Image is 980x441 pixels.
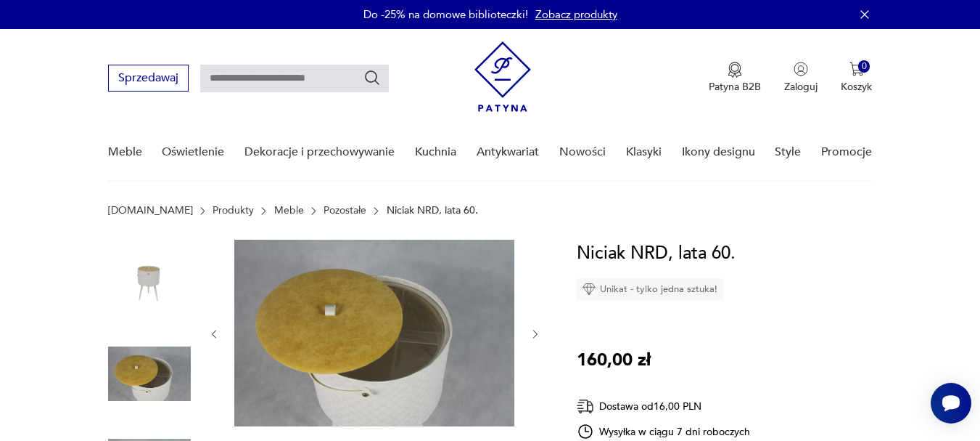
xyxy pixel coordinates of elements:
[363,7,528,22] p: Do -25% na domowe biblioteczki!
[577,240,736,267] h1: Niciak NRD, lata 60.
[577,397,751,416] div: Dostawa od 16,00 PLN
[841,80,872,94] p: Koszyk
[709,62,761,94] button: Patyna B2B
[709,80,761,94] p: Patyna B2B
[821,124,872,180] a: Promocje
[324,205,366,217] a: Pozostałe
[858,60,870,73] div: 0
[108,74,189,84] a: Sprzedawaj
[387,205,478,217] p: Niciak NRD, lata 60.
[213,205,254,217] a: Produkty
[709,62,761,94] a: Ikona medaluPatyna B2B
[577,423,751,440] div: Wysyłka w ciągu 7 dni roboczych
[108,65,189,92] button: Sprzedawaj
[577,278,723,300] div: Unikat - tylko jedna sztuka!
[244,124,395,180] a: Dekoracje i przechowywanie
[108,124,142,180] a: Meble
[108,333,191,416] img: Zdjęcie produktu Niciak NRD, lata 60.
[535,7,617,22] a: Zobacz produkty
[234,240,514,426] img: Zdjęcie produktu Niciak NRD, lata 60.
[363,69,381,86] button: Szukaj
[162,124,224,180] a: Oświetlenie
[931,383,971,424] iframe: Smartsupp widget button
[582,283,596,296] img: Ikona diamentu
[682,124,755,180] a: Ikony designu
[415,124,456,180] a: Kuchnia
[841,62,872,94] button: 0Koszyk
[784,80,818,94] p: Zaloguj
[849,62,864,76] img: Ikona koszyka
[775,124,801,180] a: Style
[728,62,742,78] img: Ikona medalu
[108,240,191,323] img: Zdjęcie produktu Niciak NRD, lata 60.
[626,124,662,180] a: Klasyki
[108,205,193,217] a: [DOMAIN_NAME]
[477,124,539,180] a: Antykwariat
[784,62,818,94] button: Zaloguj
[559,124,606,180] a: Nowości
[794,62,808,76] img: Ikonka użytkownika
[577,397,594,416] img: Ikona dostawy
[474,41,531,112] img: Patyna - sklep z meblami i dekoracjami vintage
[274,205,304,217] a: Meble
[577,347,651,374] p: 160,00 zł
